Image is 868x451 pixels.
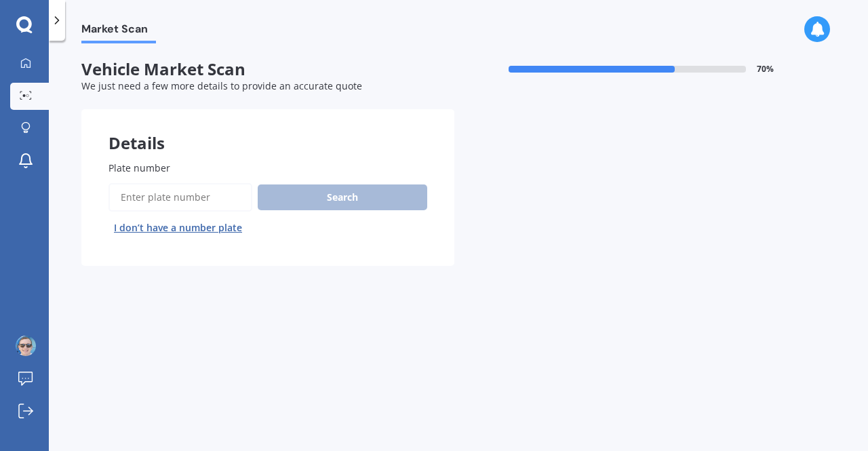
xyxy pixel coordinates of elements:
[81,79,362,92] span: We just need a few more details to provide an accurate quote
[108,161,170,174] span: Plate number
[108,217,248,239] button: I don’t have a number plate
[81,60,454,79] span: Vehicle Market Scan
[81,109,454,150] div: Details
[81,22,156,41] span: Market Scan
[108,183,252,212] input: Enter plate number
[757,64,774,74] span: 70 %
[16,336,36,356] img: ACg8ocI14HqdUwWuc8bMYUNlgn4DijeYNOGv6uk12wXlWeIvc-ert8vGcw=s96-c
